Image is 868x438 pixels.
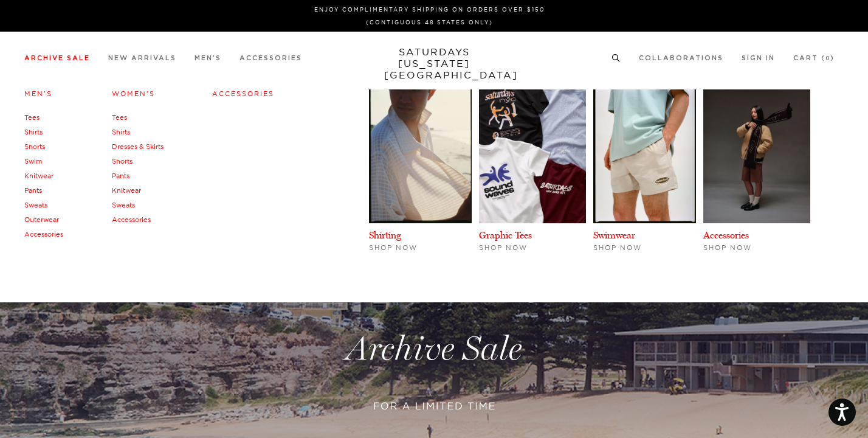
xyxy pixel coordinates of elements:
p: (Contiguous 48 States Only) [29,18,830,27]
a: Graphic Tees [479,229,532,241]
p: Enjoy Complimentary Shipping on Orders Over $150 [29,5,830,14]
a: Cart (0) [793,55,835,61]
a: Pants [24,186,42,195]
a: Shorts [24,142,45,151]
small: 0 [825,56,830,61]
a: Accessories [212,89,274,98]
a: Men's [24,89,52,98]
a: Tees [112,113,127,122]
a: Knitwear [112,186,141,195]
a: Outerwear [24,215,59,224]
a: Sign In [742,55,775,61]
a: Shirts [112,128,130,136]
a: Accessories [239,55,302,61]
a: Swimwear [593,229,635,241]
a: Accessories [112,215,151,224]
a: New Arrivals [108,55,176,61]
a: Accessories [24,230,63,238]
a: Swim [24,157,42,165]
a: Archive Sale [24,55,90,61]
a: Accessories [703,229,749,241]
a: Men's [195,55,221,61]
a: Pants [112,172,129,180]
a: Collaborations [639,55,723,61]
a: Sweats [24,201,47,209]
a: Tees [24,113,40,122]
a: Dresses & Skirts [112,142,164,151]
a: Shorts [112,157,133,165]
a: Shirts [24,128,43,136]
a: SATURDAYS[US_STATE][GEOGRAPHIC_DATA] [384,46,484,81]
a: Sweats [112,201,135,209]
a: Shirting [369,229,401,241]
a: Women's [112,89,155,98]
a: Knitwear [24,172,53,180]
